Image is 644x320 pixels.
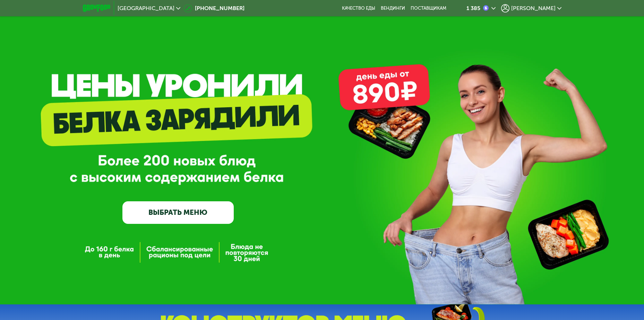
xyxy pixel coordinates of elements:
[466,6,480,11] div: 1 385
[511,6,556,11] span: [PERSON_NAME]
[342,6,375,11] a: Качество еды
[122,201,234,224] a: ВЫБРАТЬ МЕНЮ
[381,6,405,11] a: Вендинги
[118,6,174,11] span: [GEOGRAPHIC_DATA]
[411,6,446,11] div: поставщикам
[184,4,244,12] a: [PHONE_NUMBER]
